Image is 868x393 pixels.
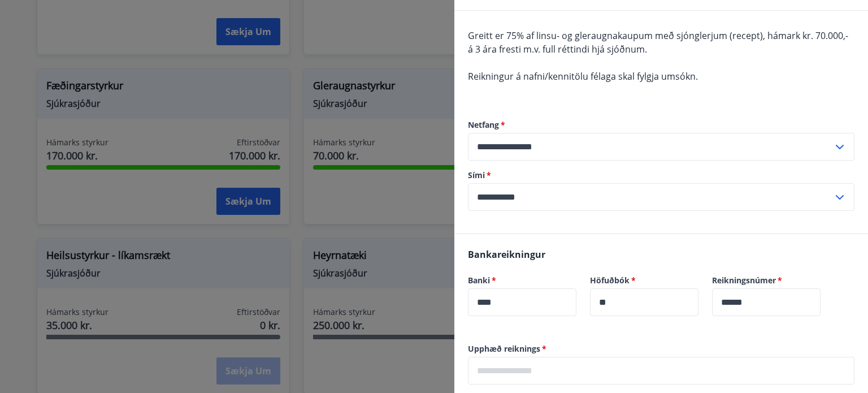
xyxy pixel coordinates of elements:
label: Netfang [468,119,854,131]
span: Greitt er 75% af linsu- og gleraugnakaupum með sjónglerjum (recept), hámark kr. 70.000,- á 3 ára ... [468,29,848,55]
label: Höfuðbók [590,275,698,286]
div: Upphæð reiknings [468,357,854,385]
label: Sími [468,170,854,181]
label: Banki [468,275,576,286]
label: Reikningsnúmer [712,275,821,286]
label: Upphæð reiknings [468,343,854,355]
span: Reikningur á nafni/kennitölu félaga skal fylgja umsókn. [468,70,698,83]
span: Bankareikningur [468,248,545,261]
